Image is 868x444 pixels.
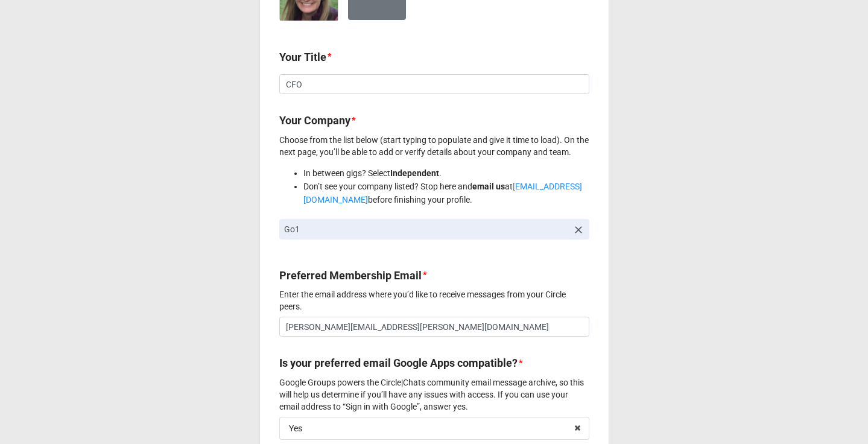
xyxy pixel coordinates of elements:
div: Yes [289,424,302,433]
label: Your Company [279,112,350,129]
p: Choose from the list below (start typing to populate and give it time to load). On the next page,... [279,134,589,158]
li: In between gigs? Select . [303,166,589,180]
strong: Independent [390,168,439,178]
li: Don’t see your company listed? Stop here and at before finishing your profile. [303,180,589,206]
a: [EMAIL_ADDRESS][DOMAIN_NAME] [303,182,582,205]
label: Your Title [279,49,326,66]
p: Enter the email address where you’d like to receive messages from your Circle peers. [279,288,589,312]
p: Go1 [284,223,568,235]
label: Preferred Membership Email [279,267,422,284]
strong: email us [472,182,505,191]
p: Google Groups powers the Circle|Chats community email message archive, so this will help us deter... [279,376,589,413]
label: Is your preferred email Google Apps compatible? [279,355,518,372]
